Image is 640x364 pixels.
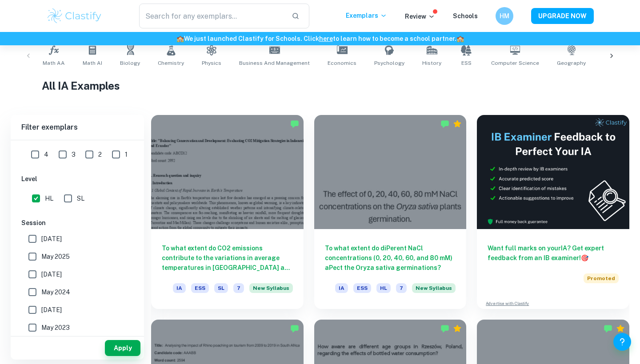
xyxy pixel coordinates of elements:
[319,35,333,42] a: here
[456,35,464,42] span: 🏫
[488,243,619,263] h6: Want full marks on your IA ? Get expert feedback from an IB examiner!
[239,59,310,67] span: Business and Management
[249,283,293,293] span: New Syllabus
[412,283,456,298] div: Starting from the May 2026 session, the ESS IA requirements have changed. We created this exempla...
[477,115,629,309] a: Want full marks on yourIA? Get expert feedback from an IB examiner!PromotedAdvertise with Clastify
[396,283,407,293] span: 7
[581,254,588,261] span: 🎯
[477,115,629,229] img: Thumbnail
[249,283,293,298] div: Starting from the May 2026 session, the ESS IA requirements have changed. We created this exempla...
[374,59,404,67] span: Psychology
[158,59,184,67] span: Chemistry
[191,283,209,293] span: ESS
[173,283,186,293] span: IA
[604,324,612,333] img: Marked
[21,218,133,228] h6: Session
[162,243,293,273] h6: To what extent do CO2 emissions contribute to the variations in average temperatures in [GEOGRAPH...
[440,324,449,333] img: Marked
[616,324,625,333] div: Premium
[77,194,84,203] span: SL
[41,305,62,315] span: [DATE]
[531,8,594,24] button: UPGRADE NOW
[41,234,62,244] span: [DATE]
[461,59,472,67] span: ESS
[405,12,435,21] p: Review
[202,59,221,67] span: Physics
[21,174,133,184] h6: Level
[290,324,299,333] img: Marked
[290,119,299,128] img: Marked
[41,287,70,297] span: May 2024
[72,150,76,159] span: 3
[45,194,53,203] span: HL
[422,59,441,67] span: History
[486,301,529,307] a: Advertise with Clastify
[328,59,356,67] span: Economics
[440,119,449,128] img: Marked
[125,150,128,159] span: 1
[453,324,462,333] div: Premium
[105,340,140,356] button: Apply
[214,283,228,293] span: SL
[41,252,70,261] span: May 2025
[83,59,102,67] span: Math AI
[335,283,348,293] span: IA
[42,78,599,94] h1: All IA Examples
[46,7,103,25] img: Clastify logo
[233,283,244,293] span: 7
[120,59,140,67] span: Biology
[496,7,513,25] button: HM
[2,34,638,44] h6: We just launched Clastify for Schools. Click to learn how to become a school partner.
[346,11,387,20] p: Exemplars
[41,269,62,279] span: [DATE]
[557,59,586,67] span: Geography
[325,243,456,273] h6: To what extent do diPerent NaCl concentrations (0, 20, 40, 60, and 80 mM) aPect the Oryza sativa ...
[353,283,371,293] span: ESS
[43,59,65,67] span: Math AA
[491,59,539,67] span: Computer Science
[139,4,284,28] input: Search for any exemplars...
[376,283,391,293] span: HL
[613,333,631,351] button: Help and Feedback
[41,323,70,332] span: May 2023
[453,119,462,128] div: Premium
[151,115,304,309] a: To what extent do CO2 emissions contribute to the variations in average temperatures in [GEOGRAPH...
[500,11,510,21] h6: HM
[314,115,467,309] a: To what extent do diPerent NaCl concentrations (0, 20, 40, 60, and 80 mM) aPect the Oryza sativa ...
[98,150,102,159] span: 2
[44,150,48,159] span: 4
[412,283,456,293] span: New Syllabus
[11,115,144,140] h6: Filter exemplars
[176,35,184,42] span: 🏫
[453,12,478,20] a: Schools
[584,273,619,283] span: Promoted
